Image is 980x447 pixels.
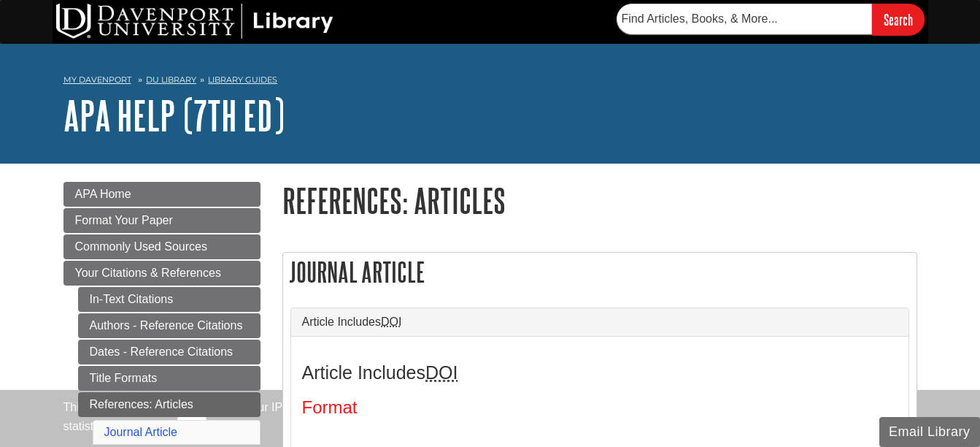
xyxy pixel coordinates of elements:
a: Title Formats [78,366,261,391]
a: Commonly Used Sources [63,234,261,259]
a: References: Articles [78,392,261,417]
h2: Journal Article [283,253,917,291]
abbr: Digital Object Identifier. This is the string of numbers associated with a particular article. No... [425,362,458,383]
a: APA Help (7th Ed) [63,93,285,138]
h1: References: Articles [282,182,917,219]
a: In-Text Citations [78,287,261,312]
nav: breadcrumb [63,70,917,93]
a: Library Guides [208,74,277,85]
a: Dates - Reference Citations [78,340,261,364]
a: APA Home [63,182,261,207]
h3: Article Includes [302,362,898,383]
a: Authors - Reference Citations [78,313,261,338]
a: Your Citations & References [63,261,261,286]
img: DU Library [56,4,333,39]
a: Article IncludesDOI [302,316,898,329]
a: Journal Article [104,426,178,438]
h4: Format [302,398,898,417]
a: My Davenport [63,74,131,86]
input: Search [872,4,925,35]
abbr: Digital Object Identifier. This is the string of numbers associated with a particular article. No... [381,316,401,328]
input: Find Articles, Books, & More... [617,4,872,34]
button: Email Library [879,417,980,447]
span: APA Home [75,188,131,200]
span: Commonly Used Sources [75,240,207,253]
form: Searches DU Library's articles, books, and more [617,4,925,35]
a: DU Library [146,74,196,85]
span: Format Your Paper [75,214,173,226]
a: Format Your Paper [63,208,261,233]
span: Your Citations & References [75,267,221,279]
